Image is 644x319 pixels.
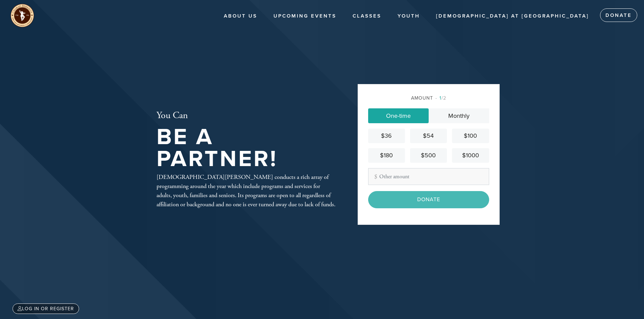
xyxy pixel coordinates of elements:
a: Donate [600,8,637,22]
img: unnamed%20%283%29_0.png [10,3,34,28]
a: Youth [392,10,425,23]
a: $180 [368,148,405,163]
span: /2 [435,95,446,101]
a: $100 [452,129,489,143]
div: $180 [371,151,402,160]
div: $1000 [455,151,486,160]
div: $54 [413,131,444,140]
input: Other amount [368,168,489,185]
a: Monthly [429,108,489,123]
span: 1 [439,95,442,101]
a: $1000 [452,148,489,163]
a: One-time [368,108,429,123]
a: Upcoming Events [268,10,341,23]
div: $100 [455,131,486,140]
h1: Be A Partner! [157,126,336,170]
a: $54 [410,129,447,143]
a: $36 [368,129,405,143]
a: Classes [348,10,386,23]
div: $36 [371,131,402,140]
a: [DEMOGRAPHIC_DATA] at [GEOGRAPHIC_DATA] [431,10,594,23]
a: $500 [410,148,447,163]
div: $500 [413,151,444,160]
div: Amount [368,95,489,102]
div: [DEMOGRAPHIC_DATA][PERSON_NAME] conducts a rich array of programming around the year which includ... [157,172,336,209]
h2: You Can [157,110,336,122]
a: Log in or register [13,303,79,314]
a: About Us [219,10,262,23]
